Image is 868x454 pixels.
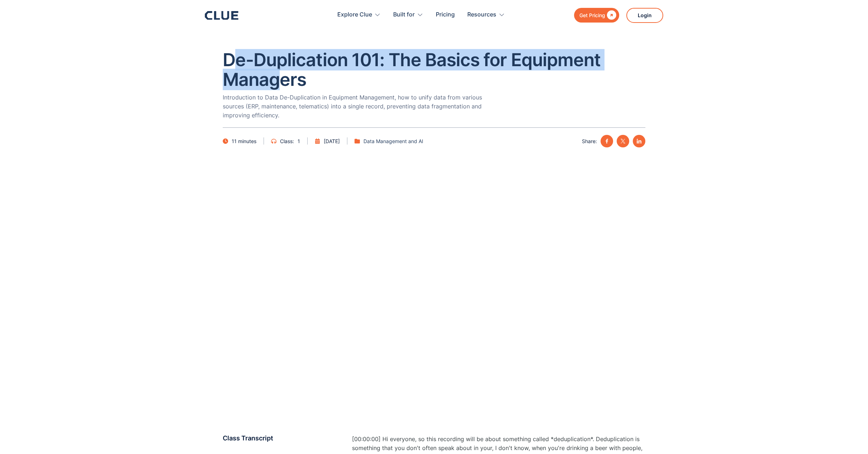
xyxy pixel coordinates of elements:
div: Resources [467,4,505,26]
div: [DATE] [324,137,340,146]
p: Class Transcript [223,435,348,442]
div: Resources [467,4,496,26]
div:  [605,11,616,20]
div: Class: [280,137,294,146]
div: Built for [393,4,423,26]
div: Explore Clue [337,4,381,26]
h1: De-Duplication 101: The Basics for Equipment Managers [223,50,645,89]
a: Get Pricing [574,8,619,23]
img: Calendar scheduling icon [315,138,320,144]
div: 11 minutes [232,137,256,146]
a: Data Management and AI [363,137,423,146]
img: twitter X icon [621,139,625,143]
iframe: YouTube embed [223,172,645,410]
p: Introduction to Data De-Duplication in Equipment Management, how to unify data from various sourc... [223,93,502,120]
img: headphones icon [271,138,276,144]
a: Pricing [436,4,455,26]
div: Explore Clue [337,4,372,26]
div: Get Pricing [579,11,605,20]
div: Built for [393,4,415,26]
div: 1 [298,137,300,146]
img: facebook icon [604,139,609,143]
img: linkedin icon [637,139,641,143]
a: Login [626,8,663,23]
img: clock icon [223,138,228,144]
img: folder icon [355,138,360,144]
div: Share: [582,137,597,146]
